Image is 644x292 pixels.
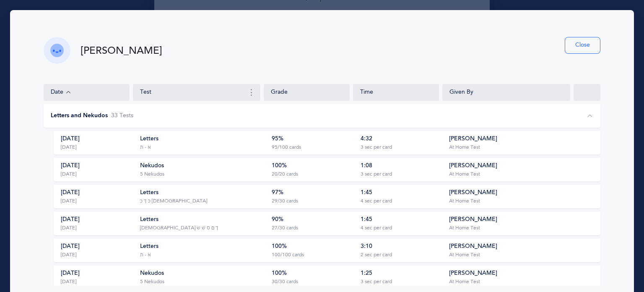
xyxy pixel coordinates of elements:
div: Nekudos [140,162,164,170]
div: [DATE] [61,171,76,178]
div: 3 sec per card [361,144,392,151]
div: [PERSON_NAME] [449,216,497,224]
div: [DATE] [61,252,76,258]
button: Close [565,37,600,54]
div: [DATE] [61,144,76,151]
div: [DATE] [61,198,76,205]
div: At Home Test [449,198,480,205]
span: s [131,112,133,119]
div: [PERSON_NAME] [449,162,497,170]
div: [PERSON_NAME] [449,242,497,251]
div: 100/100 cards [272,252,304,258]
div: 20/20 cards [272,171,298,178]
div: 100% [272,242,287,251]
div: [PERSON_NAME] [449,269,497,278]
div: א - ת [140,252,151,258]
div: [DATE] [61,135,80,143]
div: 1:45 [361,189,372,197]
div: [PERSON_NAME] [449,135,497,143]
div: 4:32 [361,135,372,143]
div: Letters [140,216,158,224]
div: Time [360,88,432,97]
div: Nekudos [140,269,164,278]
div: 100% [272,269,287,278]
div: Letters and Nekudos [51,112,108,120]
div: 1:45 [361,216,372,224]
div: 4 sec per card [361,198,392,205]
div: 27/30 cards [272,225,298,231]
div: 5 Nekudos [140,171,164,178]
div: 97% [272,189,283,197]
div: 3 sec per card [361,279,392,285]
div: [DEMOGRAPHIC_DATA] ך ם ס שׁ שׂ [140,225,218,231]
div: [DATE] [61,162,80,170]
div: כּ ךּ כ [DEMOGRAPHIC_DATA] [140,198,207,205]
div: 95% [272,135,283,143]
div: Grade [271,88,343,97]
div: Date [51,88,122,97]
div: 5 Nekudos [140,279,164,285]
div: At Home Test [449,279,480,285]
div: 29/30 cards [272,198,298,205]
div: At Home Test [449,252,480,258]
div: Test [140,87,257,97]
div: 3:10 [361,242,372,251]
div: 90% [272,216,283,224]
div: 1:08 [361,162,372,170]
div: Letters [140,242,158,251]
div: At Home Test [449,144,480,151]
div: [DATE] [61,189,80,197]
div: 2 sec per card [361,252,392,258]
div: [DATE] [61,269,80,278]
div: Letters [140,189,158,197]
div: [DATE] [61,279,76,285]
div: א - ת [140,144,151,151]
div: 1:25 [361,269,372,278]
div: [DATE] [61,242,80,251]
div: At Home Test [449,171,480,178]
div: 100% [272,162,287,170]
div: 30/30 cards [272,279,298,285]
div: Letters [140,135,158,143]
div: Given By [449,88,563,97]
span: 33 Test [111,112,133,120]
div: 95/100 cards [272,144,301,151]
div: At Home Test [449,225,480,231]
div: 4 sec per card [361,225,392,231]
div: [DATE] [61,216,80,224]
div: [DATE] [61,225,76,231]
div: [PERSON_NAME] [80,44,162,58]
div: [PERSON_NAME] [449,189,497,197]
div: 3 sec per card [361,171,392,178]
